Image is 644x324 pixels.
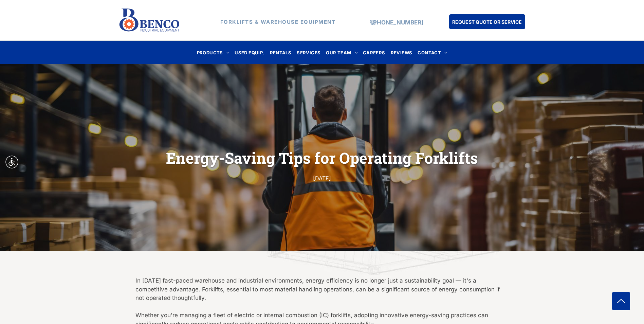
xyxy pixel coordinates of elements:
[194,48,232,57] a: PRODUCTS
[360,48,388,57] a: CAREERS
[267,48,294,57] a: RENTALS
[294,48,323,57] a: SERVICES
[452,16,522,28] span: REQUEST QUOTE OR SERVICE
[135,147,509,168] h1: Energy-Saving Tips for Operating Forklifts
[323,48,360,57] a: OUR TEAM
[196,174,448,183] div: [DATE]
[232,48,267,57] a: USED EQUIP.
[135,277,500,301] span: In [DATE] fast-paced warehouse and industrial environments, energy efficiency is no longer just a...
[415,48,450,57] a: CONTACT
[220,19,336,25] strong: FORKLIFTS & WAREHOUSE EQUIPMENT
[388,48,415,57] a: REVIEWS
[371,19,423,26] a: [PHONE_NUMBER]
[449,14,525,29] a: REQUEST QUOTE OR SERVICE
